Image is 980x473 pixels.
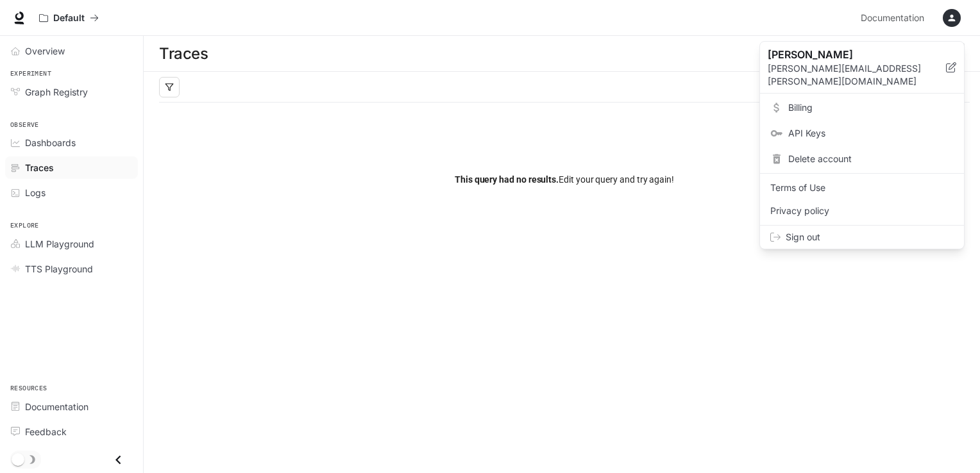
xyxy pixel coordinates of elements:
div: [PERSON_NAME][PERSON_NAME][EMAIL_ADDRESS][PERSON_NAME][DOMAIN_NAME] [760,42,964,94]
a: Billing [763,96,961,119]
span: Privacy policy [770,204,954,217]
p: [PERSON_NAME] [768,47,925,62]
div: Sign out [760,226,964,249]
p: [PERSON_NAME][EMAIL_ADDRESS][PERSON_NAME][DOMAIN_NAME] [768,62,946,88]
span: Delete account [788,153,954,165]
a: API Keys [763,122,961,145]
span: Sign out [786,231,954,244]
a: Terms of Use [763,176,961,199]
div: Delete account [763,147,961,170]
span: Terms of Use [770,181,954,194]
span: Billing [788,101,954,114]
a: Privacy policy [763,199,961,222]
span: API Keys [788,127,954,140]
